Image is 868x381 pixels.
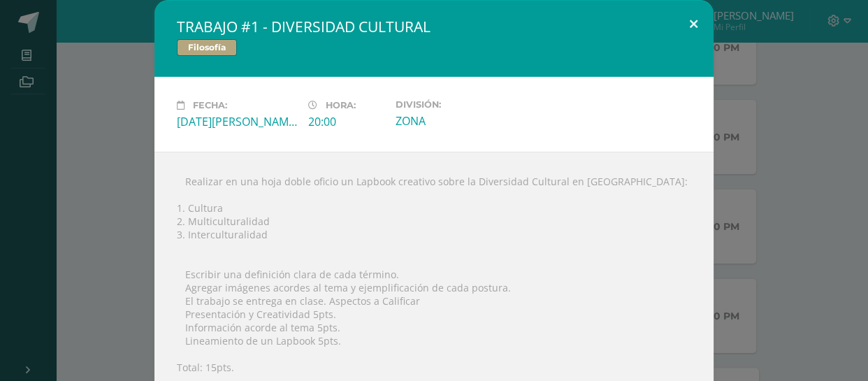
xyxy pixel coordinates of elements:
[396,113,516,129] div: ZONA
[396,99,516,110] label: División:
[177,114,297,129] div: [DATE][PERSON_NAME]
[177,17,691,36] h2: TRABAJO #1 - DIVERSIDAD CULTURAL
[193,100,227,110] span: Fecha:
[326,100,356,110] span: Hora:
[177,39,237,56] span: Filosofía
[308,114,384,129] div: 20:00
